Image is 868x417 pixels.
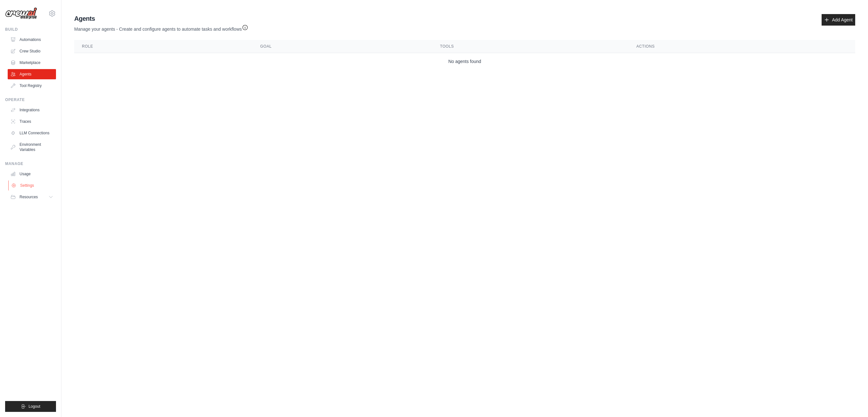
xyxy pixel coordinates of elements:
a: Traces [8,116,56,127]
div: Manage [5,161,56,166]
a: Add Agent [822,14,855,26]
span: Logout [28,404,40,409]
div: Build [5,27,56,32]
a: Automations [8,35,56,45]
a: Usage [8,169,56,179]
span: Resources [20,194,38,200]
th: Goal [252,40,432,53]
td: No agents found [74,53,855,70]
a: Marketplace [8,58,56,68]
a: Tool Registry [8,81,56,91]
a: Integrations [8,105,56,115]
a: Settings [8,180,57,191]
button: Logout [5,401,56,412]
th: Tools [432,40,629,53]
div: Operate [5,97,56,102]
th: Actions [629,40,855,53]
a: Agents [8,69,56,79]
a: LLM Connections [8,128,56,138]
p: Manage your agents - Create and configure agents to automate tasks and workflows [74,23,248,32]
h2: Agents [74,14,248,23]
img: Logo [5,7,37,20]
a: Environment Variables [8,139,56,155]
th: Role [74,40,252,53]
a: Crew Studio [8,46,56,56]
button: Resources [8,192,56,202]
